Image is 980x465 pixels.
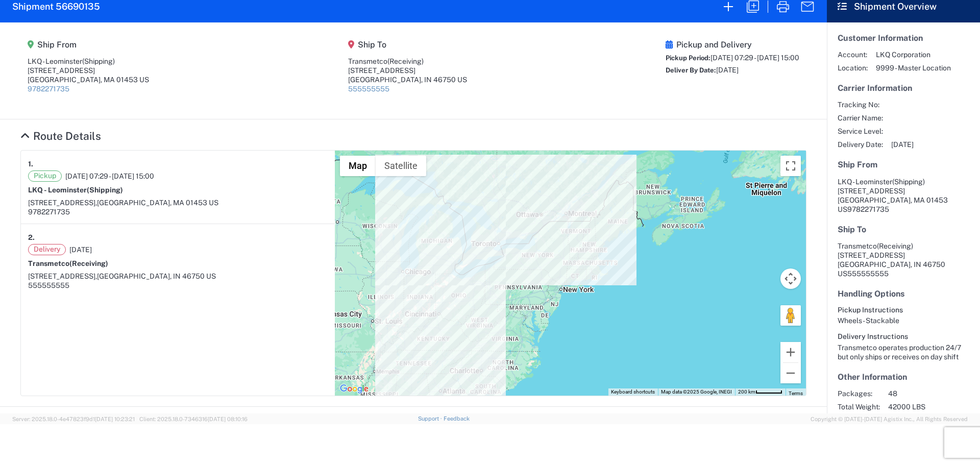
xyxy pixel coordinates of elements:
div: LKQ - Leominster [28,57,149,66]
span: [GEOGRAPHIC_DATA], IN 46750 US [97,272,216,280]
h5: Pickup and Delivery [666,40,799,50]
span: [STREET_ADDRESS] [838,187,905,195]
button: Show street map [340,156,376,176]
span: [DATE] 07:29 - [DATE] 15:00 [65,172,154,181]
a: Support [418,415,444,422]
strong: LKQ - Leominster [28,186,123,194]
span: [STREET_ADDRESS], [28,272,97,280]
span: Pickup [28,170,62,182]
h5: Carrier Information [838,83,969,93]
a: Feedback [444,415,470,422]
span: (Receiving) [387,57,424,65]
span: (Shipping) [87,186,123,194]
a: Hide Details [20,130,101,142]
h5: Ship To [348,40,467,50]
h5: Handling Options [838,289,969,299]
div: [STREET_ADDRESS] [28,66,149,75]
span: Client: 2025.18.0-7346316 [139,416,248,422]
span: [DATE] 10:23:21 [95,416,135,422]
button: Drag Pegman onto the map to open Street View [780,305,801,326]
div: 9782271735 [28,207,328,216]
span: LKQ Corporation [876,50,951,59]
h6: Delivery Instructions [838,332,969,341]
h5: Customer Information [838,33,969,43]
div: Wheels - Stackable [838,316,969,325]
span: Delivery Date: [838,140,883,149]
h6: Pickup Instructions [838,306,969,314]
button: Zoom in [780,342,801,362]
button: Keyboard shortcuts [611,388,655,396]
div: 555555555 [28,281,328,290]
span: Pickup Period: [666,54,710,62]
h5: Ship From [838,160,969,169]
span: [DATE] [69,245,92,254]
span: (Receiving) [69,259,108,267]
a: 9782271735 [28,85,69,93]
h5: Ship From [28,40,149,50]
address: [GEOGRAPHIC_DATA], MA 01453 US [838,177,969,214]
strong: Transmetco [28,259,108,267]
span: (Shipping) [892,178,925,186]
h5: Ship To [838,225,969,234]
strong: 1. [28,158,33,170]
span: [DATE] 07:29 - [DATE] 15:00 [710,54,799,62]
span: Tracking No: [838,100,883,109]
span: Total Weight: [838,402,880,411]
span: 555555555 [847,270,889,278]
span: Copyright © [DATE]-[DATE] Agistix Inc., All Rights Reserved [811,414,968,424]
button: Zoom out [780,363,801,383]
span: [DATE] [716,66,739,74]
span: Account: [838,50,868,59]
h2: Shipment 56690135 [12,1,100,13]
button: Map camera controls [780,268,801,289]
span: Delivery [28,244,66,255]
span: Transmetco [STREET_ADDRESS] [838,242,913,259]
span: Service Level: [838,127,883,136]
span: 48 [888,389,975,398]
span: Packages: [838,389,880,398]
span: [GEOGRAPHIC_DATA], MA 01453 US [97,199,218,207]
a: Terms [789,390,803,396]
div: [GEOGRAPHIC_DATA], IN 46750 US [348,75,467,84]
span: 42000 LBS [888,402,975,411]
a: 555555555 [348,85,389,93]
span: (Receiving) [877,242,913,250]
span: Deliver By Date: [666,66,716,74]
a: Open this area in Google Maps (opens a new window) [337,382,371,396]
strong: 2. [28,231,35,244]
span: (Shipping) [82,57,115,65]
button: Toggle fullscreen view [780,156,801,176]
img: Google [337,382,371,396]
span: [DATE] 08:10:16 [208,416,248,422]
div: Transmetco operates production 24/7 but only ships or receives on day shift [838,343,969,361]
span: 200 km [738,389,755,395]
address: [GEOGRAPHIC_DATA], IN 46750 US [838,241,969,278]
span: [STREET_ADDRESS], [28,199,97,207]
div: Transmetco [348,57,467,66]
div: [STREET_ADDRESS] [348,66,467,75]
span: [DATE] [891,140,914,149]
h5: Other Information [838,372,969,382]
button: Map Scale: 200 km per 49 pixels [735,388,786,396]
div: [GEOGRAPHIC_DATA], MA 01453 US [28,75,149,84]
span: Server: 2025.18.0-4e47823f9d1 [12,416,135,422]
span: 9782271735 [847,205,889,213]
span: 9999 - Master Location [876,63,951,72]
span: Map data ©2025 Google, INEGI [661,389,732,395]
span: LKQ - Leominster [838,178,892,186]
span: Carrier Name: [838,113,883,123]
span: Location: [838,63,868,72]
button: Show satellite imagery [376,156,426,176]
